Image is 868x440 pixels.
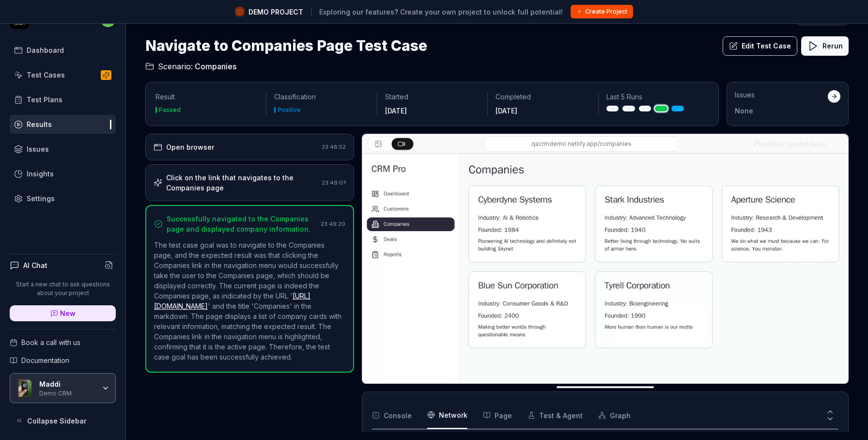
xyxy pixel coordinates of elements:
[483,402,512,429] button: Page
[801,36,849,56] button: Rerun
[23,260,47,270] h4: AI Chat
[27,119,52,129] div: Results
[27,169,54,179] div: Insights
[166,142,214,152] div: Open browser
[10,305,116,321] a: New
[248,7,303,17] span: DEMO PROJECT
[10,140,116,158] a: Issues
[735,90,828,100] div: Issues
[10,115,116,134] a: Results
[322,179,346,186] time: 23:49:07
[385,107,407,115] time: [DATE]
[145,61,236,72] a: Scenario:Companies
[606,92,701,102] p: Last 5 Runs
[10,411,116,430] button: Collapse Sidebar
[427,402,467,429] button: Network
[27,416,87,426] span: Collapse Sidebar
[145,35,427,57] h1: Navigate to Companies Page Test Case
[319,7,563,17] span: Exploring our features? Create your own project to unlock full potential!
[156,61,193,72] span: Scenario:
[27,94,62,105] div: Test Plans
[166,173,318,193] div: Click on the link that navigates to the Companies page
[21,355,69,365] span: Documentation
[27,45,64,55] div: Dashboard
[385,92,480,102] p: Started
[735,106,828,116] div: None
[10,355,116,365] a: Documentation
[571,5,633,18] button: Create Project
[10,164,116,183] a: Insights
[321,220,345,227] time: 23:49:20
[167,214,317,234] div: Successfully navigated to the Companies page and displayed company information.
[527,402,583,429] button: Test & Agent
[372,402,412,429] button: Console
[39,380,95,389] div: Maddi
[21,337,80,347] span: Book a call with us
[10,373,116,403] button: Maddi LogoMaddiDemo CRM
[10,65,116,84] a: Test Cases
[154,240,345,362] p: The test case goal was to navigate to the Companies page, and the expected result was that clicki...
[155,92,258,102] p: Result
[274,92,369,102] p: Classification
[16,379,33,397] img: Maddi Logo
[27,193,55,204] div: Settings
[27,144,49,154] div: Issues
[10,90,116,109] a: Test Plans
[159,107,181,113] div: Passed
[10,337,116,347] a: Book a call with us
[598,402,631,429] button: Graph
[10,280,116,298] p: Start a new chat to ask questions about your project
[496,92,590,102] p: Completed
[496,107,517,115] time: [DATE]
[27,70,65,80] div: Test Cases
[754,139,826,149] div: Playback speed:
[10,41,116,60] a: Dashboard
[723,36,797,56] button: Edit Test Case
[39,389,95,396] div: Demo CRM
[195,61,236,72] span: Companies
[278,107,301,113] div: Positive
[60,308,76,318] span: New
[10,189,116,208] a: Settings
[322,143,346,150] time: 23:48:52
